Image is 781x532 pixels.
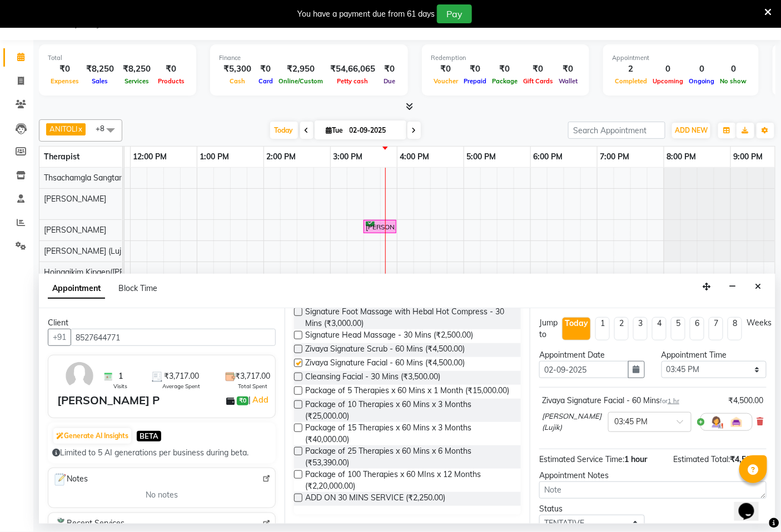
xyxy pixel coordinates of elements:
[82,63,118,76] div: ₹8,250
[306,399,513,422] span: Package of 10 Therapies x 60 Mins x 3 Months (₹25,000.00)
[461,77,489,85] span: Prepaid
[48,53,187,63] div: Total
[44,173,157,183] span: Thsachamgla Sangtam (Achum)
[264,149,299,165] a: 2:00 PM
[728,317,742,340] li: 8
[118,283,157,293] span: Block Time
[219,63,256,76] div: ₹5,300
[306,306,513,329] span: Signature Foot Massage with Hebal Hot Compress - 30 Mins (₹3,000.00)
[236,370,271,382] span: ₹3,717.00
[306,329,474,343] span: Signature Head Massage - 30 Mins (₹2,500.00)
[48,77,82,85] span: Expenses
[122,77,152,85] span: Services
[489,63,520,76] div: ₹0
[674,454,730,464] span: Estimated Total:
[750,278,767,295] button: Close
[661,349,767,361] div: Appointment Time
[539,361,628,378] input: yyyy-mm-dd
[565,318,588,329] div: Today
[531,149,566,165] a: 6:00 PM
[131,149,170,165] a: 12:00 PM
[237,397,248,405] span: ₹0
[96,124,113,133] span: +8
[650,63,686,76] div: 0
[155,77,187,85] span: Products
[306,469,513,492] span: Package of 100 Therapies x 60 MIns x 12 Months (₹2,20,000.00)
[89,77,111,85] span: Sales
[306,492,446,506] span: ADD ON 30 MINS SERVICE (₹2,250.00)
[48,329,71,346] button: +91
[118,370,123,382] span: 1
[44,152,79,162] span: Therapist
[710,415,723,429] img: Hairdresser.png
[542,395,679,406] div: Zivaya Signature Facial - 60 Mins
[324,126,346,134] span: Tue
[113,382,127,390] span: Visits
[164,370,199,382] span: ₹3,717.00
[297,8,435,20] div: You have a payment due from 61 days
[48,317,276,329] div: Client
[624,454,647,464] span: 1 hour
[729,395,764,406] div: ₹4,500.00
[734,488,770,521] iframe: chat widget
[77,124,82,133] a: x
[539,349,644,361] div: Appointment Date
[137,431,161,441] span: BETA
[556,63,580,76] div: ₹0
[306,385,510,399] span: Package of 5 Therapies x 60 Mins x 1 Month (₹15,000.00)
[686,77,718,85] span: Ongoing
[431,77,461,85] span: Voucher
[44,267,177,277] span: Hoingaikim Kipgen([PERSON_NAME])
[71,329,276,346] input: Search by Name/Mobile/Email/Code
[464,149,499,165] a: 5:00 PM
[197,149,232,165] a: 1:00 PM
[612,77,650,85] span: Completed
[461,63,489,76] div: ₹0
[53,518,125,531] span: Recent Services
[306,371,441,385] span: Cleansing Facial - 30 Mins (₹3,500.00)
[612,63,650,76] div: 2
[44,246,129,256] span: [PERSON_NAME] (Lujik)
[306,422,513,445] span: Package of 15 Therapies x 60 Mins x 3 Months (₹40,000.00)
[747,317,772,329] div: Weeks
[49,124,77,133] span: ANITOLI
[690,317,704,340] li: 6
[664,149,699,165] a: 8:00 PM
[256,63,276,76] div: ₹0
[431,63,461,76] div: ₹0
[718,63,750,76] div: 0
[539,317,558,340] div: Jump to
[251,393,270,406] a: Add
[633,317,648,340] li: 3
[276,63,326,76] div: ₹2,950
[614,317,629,340] li: 2
[730,415,743,429] img: Interior.png
[381,77,398,85] span: Due
[539,503,644,515] div: Status
[595,317,610,340] li: 1
[718,77,750,85] span: No show
[227,77,248,85] span: Cash
[162,382,200,390] span: Average Spent
[380,63,399,76] div: ₹0
[520,77,556,85] span: Gift Cards
[146,489,178,501] span: No notes
[652,317,666,340] li: 4
[668,397,679,405] span: 1 hr
[568,122,665,139] input: Search Appointment
[731,149,766,165] a: 9:00 PM
[397,149,432,165] a: 4:00 PM
[335,77,371,85] span: Petty cash
[53,428,131,444] button: Generate AI Insights
[671,317,685,340] li: 5
[672,123,710,138] button: ADD NEW
[118,63,155,76] div: ₹8,250
[256,77,276,85] span: Card
[598,149,633,165] a: 7:00 PM
[539,454,624,464] span: Estimated Service Time:
[331,149,366,165] a: 3:00 PM
[219,53,399,63] div: Finance
[306,445,513,469] span: Package of 25 Therapies x 60 Mins x 6 Months (₹53,390.00)
[44,225,106,235] span: [PERSON_NAME]
[326,63,380,76] div: ₹54,66,065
